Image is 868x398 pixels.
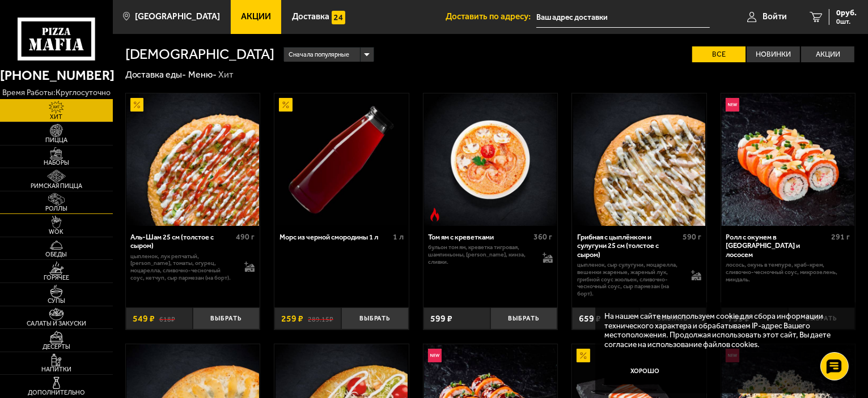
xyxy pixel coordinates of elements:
[577,233,680,259] div: Грибная с цыплёнком и сулугуни 25 см (толстое с сыром)
[683,232,701,242] span: 590 г
[428,244,533,266] p: бульон том ям, креветка тигровая, шампиньоны, [PERSON_NAME], кинза, сливки.
[193,307,260,329] button: Выбрать
[281,314,303,323] span: 259 ₽
[726,262,850,283] p: лосось, окунь в темпуре, краб-крем, сливочно-чесночный соус, микрозелень, миндаль.
[130,253,235,282] p: цыпленок, лук репчатый, [PERSON_NAME], томаты, огурец, моцарелла, сливочно-чесночный соус, кетчуп...
[332,11,345,24] img: 15daf4d41897b9f0e9f617042186c801.svg
[722,93,854,226] img: Ролл с окунем в темпуре и лососем
[604,311,840,349] p: На нашем сайте мы используем cookie для сбора информации технического характера и обрабатываем IP...
[274,93,409,226] a: АкционныйМорс из черной смородины 1 л
[446,12,536,21] span: Доставить по адресу:
[572,93,706,226] a: Грибная с цыплёнком и сулугуни 25 см (толстое с сыром)
[308,314,333,323] s: 289.15 ₽
[747,46,800,63] label: Новинки
[424,93,558,226] a: Острое блюдоТом ям с креветками
[534,232,553,242] span: 360 г
[579,314,601,323] span: 659 ₽
[292,12,329,21] span: Доставка
[577,262,682,298] p: цыпленок, сыр сулугуни, моцарелла, вешенки жареные, жареный лук, грибной соус Жюльен, сливочно-че...
[428,233,531,241] div: Том ям с креветками
[428,208,442,221] img: Острое блюдо
[188,69,217,80] a: Меню-
[763,12,787,21] span: Войти
[130,233,233,250] div: Аль-Шам 25 см (толстое с сыром)
[393,232,404,242] span: 1 л
[159,314,175,323] s: 618 ₽
[125,47,275,62] h1: [DEMOGRAPHIC_DATA]
[832,232,850,242] span: 291 г
[241,12,271,21] span: Акции
[573,93,706,226] img: Грибная с цыплёнком и сулугуни 25 см (толстое с сыром)
[692,46,746,63] label: Все
[836,9,857,17] span: 0 руб.
[430,314,452,323] span: 599 ₽
[280,233,390,241] div: Морс из черной смородины 1 л
[135,12,220,21] span: [GEOGRAPHIC_DATA]
[836,18,857,25] span: 0 шт.
[133,314,155,323] span: 549 ₽
[577,349,590,362] img: Акционный
[490,307,557,329] button: Выбрать
[276,93,408,226] img: Морс из черной смородины 1 л
[125,69,187,80] a: Доставка еды-
[218,69,234,81] div: Хит
[279,98,293,112] img: Акционный
[428,349,442,362] img: Новинка
[130,98,144,112] img: Акционный
[341,307,408,329] button: Выбрать
[126,93,259,226] img: Аль-Шам 25 см (толстое с сыром)
[424,93,557,226] img: Том ям с креветками
[726,98,739,112] img: Новинка
[721,93,856,226] a: НовинкаРолл с окунем в темпуре и лососем
[536,7,710,28] input: Ваш адрес доставки
[126,93,260,226] a: АкционныйАль-Шам 25 см (толстое с сыром)
[236,232,255,242] span: 490 г
[604,358,686,385] button: Хорошо
[726,233,828,259] div: Ролл с окунем в [GEOGRAPHIC_DATA] и лососем
[801,46,854,63] label: Акции
[289,46,349,63] span: Сначала популярные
